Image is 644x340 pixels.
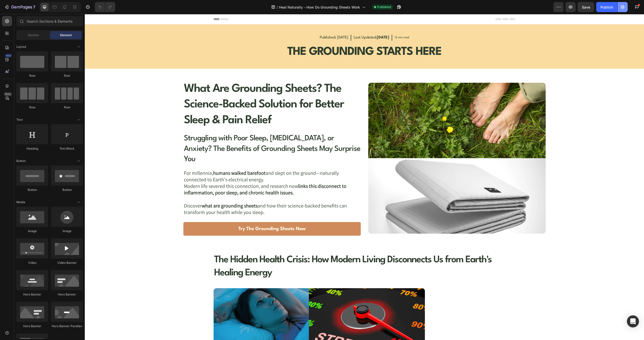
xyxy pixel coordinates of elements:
[578,2,594,12] button: Save
[310,22,324,25] span: 12 min read
[99,119,276,151] h2: Struggling with Poor Sleep, [MEDICAL_DATA], or Anxiety? The Benefits of Grounding Sheets May Surp...
[16,261,48,265] div: Video
[2,2,37,12] button: 7
[75,43,83,51] span: Toggle open
[51,292,83,297] div: Hero Banner
[99,208,276,222] a: Try The Grounding Sheets Now
[377,5,391,9] span: Published
[16,146,48,151] div: Heading
[99,67,276,115] h2: What Are Grounding Sheets? The Science-Backed Solution for Better Sleep & Pain Relief
[85,14,644,340] iframe: Design area
[95,2,115,12] div: Undo/Redo
[51,73,83,78] div: Row
[16,73,48,78] div: Row
[75,157,83,165] span: Toggle open
[99,156,275,188] p: For millennia, and slept on the ground—naturally connected to Earth's electrical energy. Modern l...
[51,105,83,110] div: Row
[16,159,26,163] span: Button
[99,188,275,201] p: Discover and how their science-backed benefits can transform your health while you sleep.
[235,21,263,26] p: Published: [DATE]
[203,32,357,44] strong: THE GROUNDING STARTS HERE
[277,5,278,10] span: /
[16,117,23,122] span: Text
[33,4,35,10] p: 7
[51,229,83,233] div: Image
[99,169,262,182] strong: links this disconnect to inflammation, poor sleep, and chronic health issues.
[279,5,360,10] span: Heal Naturally - How Do Grounding Sheets Work
[51,261,83,265] div: Video Banner
[28,33,39,37] span: Section
[75,116,83,124] span: Toggle open
[16,200,25,204] span: Media
[16,229,48,233] div: Image
[16,188,48,192] div: Button
[5,54,12,58] div: 450
[16,105,48,110] div: Row
[117,188,173,195] strong: what are grounding sheets
[284,144,461,220] img: gempages_572432880198747008-1ece95d4-509c-4bac-9f55-7979d695e774.webp
[16,16,83,26] input: Search Sections & Elements
[269,21,304,26] p: Last Updated:
[600,5,613,10] div: Publish
[51,146,83,151] div: Text Block
[129,239,431,266] h1: The Hidden Health Crisis: How Modern Living Disconnects Us from Earth's Healing Energy
[51,324,83,328] div: Hero Banner Parallax
[60,33,72,37] span: Element
[51,188,83,192] div: Button
[16,45,26,49] span: Layout
[292,22,304,25] strong: [DATE]
[128,156,181,162] strong: humans walked barefoot
[153,211,221,219] p: Try The Grounding Sheets Now
[4,92,12,96] div: Beta
[16,324,48,328] div: Hero Banner
[75,198,83,206] span: Toggle open
[284,69,461,144] img: AdobeStock_877710452.png
[16,292,48,297] div: Hero Banner
[582,5,590,9] span: Save
[596,2,617,12] button: Publish
[627,315,639,327] div: Open Intercom Messenger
